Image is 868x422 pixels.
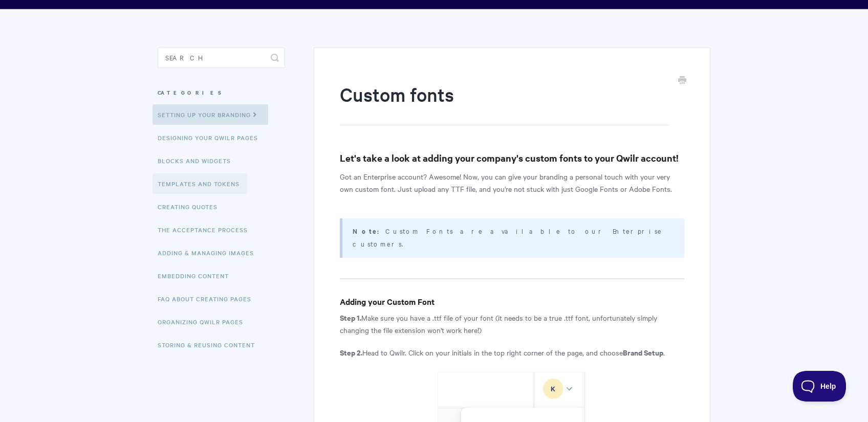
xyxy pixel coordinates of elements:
p: Head to Qwilr. Click on your initials in the top right corner of the page, and choose . [340,346,684,359]
p: Custom Fonts are available to our Enterprise customers. [353,225,671,250]
input: Search [158,48,285,68]
strong: Note: [353,226,385,236]
a: Setting up your Branding [153,104,268,125]
a: Storing & Reusing Content [158,335,263,355]
a: FAQ About Creating Pages [158,288,259,309]
a: Blocks and Widgets [158,150,238,171]
a: Embedding Content [158,265,236,286]
a: Creating Quotes [158,196,225,217]
h4: Adding your Custom Font [340,295,684,308]
strong: Step 2. [340,347,362,358]
iframe: Toggle Customer Support [793,371,848,402]
a: Templates and Tokens [153,173,247,194]
h3: Categories [158,83,285,102]
strong: Step 1. [340,312,361,323]
a: Designing Your Qwilr Pages [158,127,266,148]
p: Make sure you have a .ttf file of your font (it needs to be a true .ttf font, unfortunately simpl... [340,312,684,336]
a: Print this Article [678,75,686,86]
strong: Brand Setup [623,347,663,358]
a: Adding & Managing Images [158,242,262,263]
h3: Let's take a look at adding your company's custom fonts to your Qwilr account! [340,151,684,165]
h1: Custom fonts [340,81,669,125]
p: Got an Enterprise account? Awesome! Now, you can give your branding a personal touch with your ve... [340,170,684,195]
a: Organizing Qwilr Pages [158,312,251,332]
a: The Acceptance Process [158,219,255,240]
